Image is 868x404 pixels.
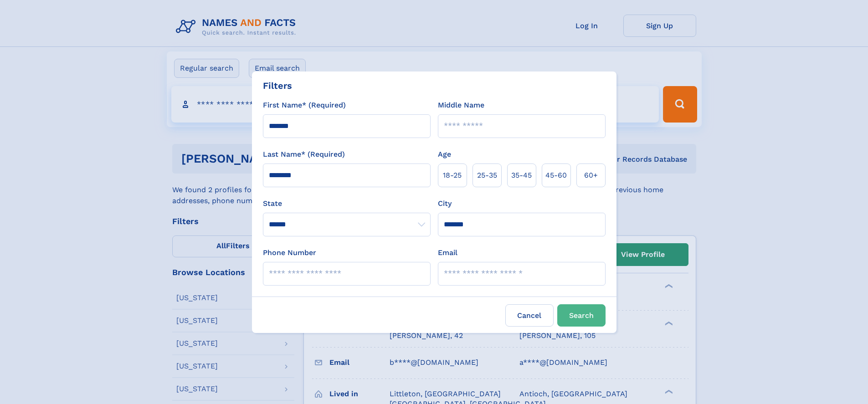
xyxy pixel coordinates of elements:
label: Last Name* (Required) [263,149,345,160]
span: 35‑45 [511,170,532,181]
div: Filters [263,79,292,92]
label: City [438,198,452,209]
span: 18‑25 [443,170,462,181]
label: Cancel [505,304,554,327]
label: Email [438,247,457,258]
label: Middle Name [438,100,484,111]
label: State [263,198,431,209]
span: 60+ [584,170,598,181]
button: Search [557,304,606,327]
span: 25‑35 [477,170,497,181]
label: First Name* (Required) [263,100,346,111]
span: 45‑60 [545,170,567,181]
label: Phone Number [263,247,316,258]
label: Age [438,149,451,160]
